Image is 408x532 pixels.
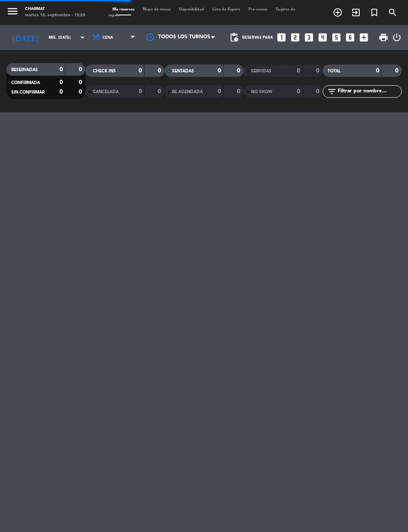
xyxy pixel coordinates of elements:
strong: 0 [395,68,400,74]
strong: 0 [79,79,84,85]
i: exit_to_app [351,7,361,17]
span: Reservas para [242,35,273,40]
span: Lista de Espera [208,7,244,11]
strong: 0 [376,68,379,74]
span: print [378,32,388,42]
span: CHECK INS [93,69,116,73]
i: looks_4 [317,32,328,43]
i: power_settings_new [392,32,402,42]
div: Charmat [25,6,85,12]
strong: 0 [297,89,300,94]
i: turned_in_not [369,7,379,17]
button: menu [6,5,19,20]
i: add_circle_outline [333,7,343,17]
i: [DATE] [6,29,45,46]
strong: 0 [237,68,242,74]
strong: 0 [158,68,163,74]
strong: 0 [60,89,63,95]
span: Cena [102,35,113,40]
span: Pre-acceso [244,7,271,11]
strong: 0 [218,68,221,74]
strong: 0 [316,89,321,94]
i: looks_two [290,32,301,43]
span: RESERVADAS [11,68,38,72]
i: search [388,7,398,17]
span: TOTAL [328,69,341,73]
span: Mapa de mesas [139,7,175,11]
span: RE AGENDADA [172,90,203,94]
span: Disponibilidad [175,7,208,11]
span: NO SHOW [251,90,272,94]
strong: 0 [139,68,142,74]
span: SENTADAS [172,69,194,73]
i: filter_list [327,87,337,97]
strong: 0 [60,67,63,72]
span: Mis reservas [108,7,139,11]
strong: 0 [79,67,84,72]
i: looks_one [276,32,287,43]
strong: 0 [237,89,242,94]
div: martes 16. septiembre - 15:24 [25,12,85,19]
strong: 0 [297,68,300,74]
span: SIN CONFIRMAR [11,90,45,94]
i: looks_3 [304,32,314,43]
span: CANCELADA [93,90,119,94]
i: looks_5 [331,32,342,43]
strong: 0 [139,89,142,94]
strong: 0 [218,89,221,94]
strong: 0 [316,68,321,74]
span: CONFIRMADA [11,81,40,85]
i: add_box [358,32,369,43]
strong: 0 [79,89,84,95]
span: SERVIDAS [251,69,271,73]
i: menu [6,5,19,17]
input: Filtrar por nombre... [337,87,401,96]
i: arrow_drop_down [77,32,87,42]
i: looks_6 [345,32,356,43]
strong: 0 [158,89,163,94]
div: LOG OUT [392,25,402,50]
span: pending_actions [229,32,239,42]
strong: 0 [60,79,63,85]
